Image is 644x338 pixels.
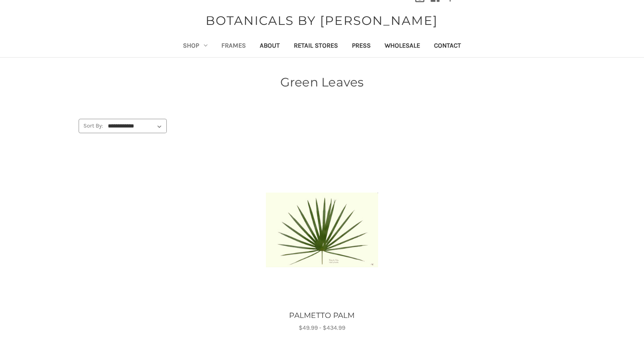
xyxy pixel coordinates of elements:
[265,310,379,321] a: PALMETTO PALM, Price range from $49.99 to $434.99
[176,36,214,57] a: Shop
[345,36,378,57] a: Press
[253,36,287,57] a: About
[266,193,378,267] img: Unframed
[79,73,566,91] h1: Green Leaves
[378,36,427,57] a: Wholesale
[214,36,253,57] a: Frames
[79,119,103,132] label: Sort By:
[201,11,442,30] a: BOTANICALS BY [PERSON_NAME]
[266,156,378,304] a: PALMETTO PALM, Price range from $49.99 to $434.99
[299,324,345,331] span: $49.99 - $434.99
[427,36,468,57] a: Contact
[287,36,345,57] a: Retail Stores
